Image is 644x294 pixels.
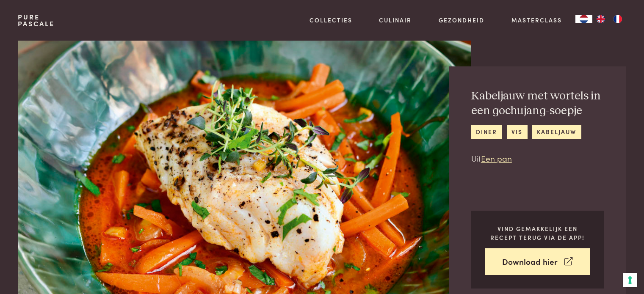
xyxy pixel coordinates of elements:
a: Culinair [379,16,412,25]
p: Uit [471,152,604,165]
a: NL [575,15,592,23]
ul: Language list [592,15,626,23]
button: Uw voorkeuren voor toestemming voor trackingtechnologieën [623,273,637,287]
a: kabeljauw [532,125,581,139]
a: FR [609,15,626,23]
a: vis [507,125,528,139]
a: PurePascale [18,14,55,27]
h2: Kabeljauw met wortels in een gochujang-soepje [471,89,604,118]
a: Collecties [310,16,352,25]
a: Masterclass [511,16,562,25]
a: EN [592,15,609,23]
a: Een pan [481,152,512,164]
aside: Language selected: Nederlands [575,15,626,23]
p: Vind gemakkelijk een recept terug via de app! [485,224,590,242]
a: diner [471,125,502,139]
a: Download hier [485,248,590,275]
div: Language [575,15,592,23]
a: Gezondheid [439,16,484,25]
